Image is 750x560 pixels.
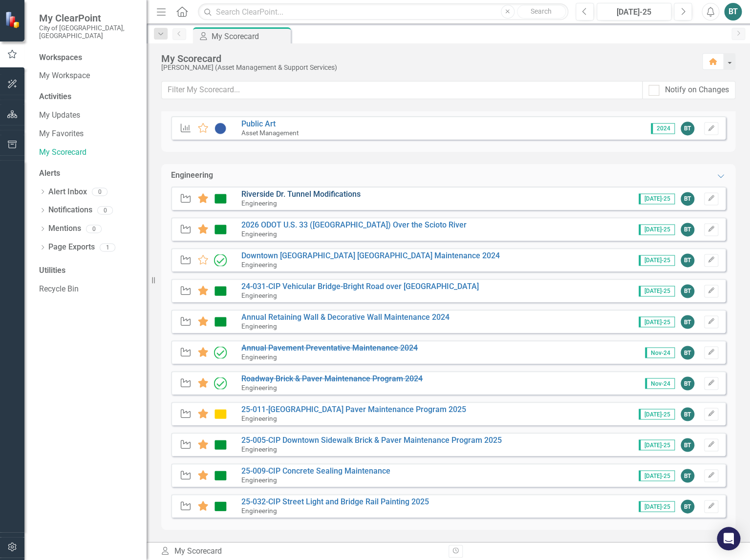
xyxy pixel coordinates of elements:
span: [DATE]-25 [639,316,675,327]
div: Activities [39,91,137,103]
span: Nov-24 [645,347,675,358]
div: Utilities [39,265,137,276]
a: Riverside Dr. Tunnel Modifications [241,189,361,199]
div: My Scorecard [161,53,692,64]
small: Engineering [241,384,277,392]
div: BT [681,284,694,298]
span: Search [531,7,552,15]
small: Engineering [241,353,277,361]
div: BT [681,192,694,206]
span: 2024 [651,123,675,134]
a: My Updates [39,110,137,121]
a: 2026 ODOT U.S. 33 ([GEOGRAPHIC_DATA]) Over the Scioto River [241,220,467,229]
a: 24-031-CIP Vehicular Bridge-Bright Road over [GEOGRAPHIC_DATA] [241,282,479,291]
div: BT [681,122,694,135]
small: Engineering [241,445,277,453]
div: BT [681,407,694,421]
small: Engineering [241,415,277,422]
a: My Scorecard [39,147,137,158]
small: Engineering [241,199,277,207]
img: Completed [214,347,227,358]
div: BT [681,499,694,513]
small: Asset Management [241,129,299,137]
div: 0 [92,188,107,196]
span: [DATE]-25 [639,193,675,204]
span: Nov-24 [645,378,675,389]
img: On Target [214,224,227,235]
a: 25-032-CIP Street Light and Bridge Rail Painting 2025 [241,497,429,506]
div: 0 [86,225,102,233]
div: BT [681,376,694,390]
div: BT [681,223,694,236]
button: BT [724,3,742,21]
img: Completed [214,254,227,266]
a: Downtown [GEOGRAPHIC_DATA] [GEOGRAPHIC_DATA] Maintenance 2024 [241,251,500,260]
img: Near Target [214,408,227,420]
img: ClearPoint Strategy [5,11,22,28]
div: BT [681,469,694,482]
div: BT [681,253,694,267]
div: BT [681,438,694,452]
div: BT [681,315,694,329]
a: 25-011-[GEOGRAPHIC_DATA] Paver Maintenance Program 2025 [241,405,466,414]
div: Alerts [39,168,137,179]
div: 1 [100,243,115,251]
span: My ClearPoint [39,12,137,24]
a: Mentions [48,223,81,234]
a: Annual Pavement Preventative Maintenance 2024 [241,343,418,353]
img: No Information [214,123,227,134]
img: On Target [214,439,227,451]
a: 25-009-CIP Concrete Sealing Maintenance [241,466,390,476]
div: [PERSON_NAME] (Asset Management & Support Services) [161,64,692,71]
div: My Scorecard [160,546,441,557]
small: Engineering [241,230,277,238]
img: On Target [214,500,227,512]
input: Search ClearPoint... [198,3,568,21]
div: BT [681,346,694,359]
a: My Favorites [39,128,137,140]
small: Engineering [241,322,277,330]
img: Completed [214,377,227,389]
a: Annual Retaining Wall & Decorative Wall Maintenance 2024 [241,312,450,322]
small: City of [GEOGRAPHIC_DATA], [GEOGRAPHIC_DATA] [39,24,137,40]
a: Recycle Bin [39,284,137,295]
small: Engineering [241,291,277,299]
span: [DATE]-25 [639,439,675,450]
button: Search [517,5,566,19]
small: Engineering [241,261,277,269]
span: [DATE]-25 [639,286,675,296]
small: Engineering [241,507,277,515]
div: Engineering [171,170,213,181]
span: [DATE]-25 [639,224,675,235]
a: Notifications [48,205,92,216]
button: [DATE]-25 [597,3,672,21]
span: [DATE]-25 [639,501,675,512]
div: Notify on Changes [665,84,729,96]
small: Engineering [241,476,277,484]
a: 25-005-CIP Downtown Sidewalk Brick & Paver Maintenance Program 2025 [241,436,502,445]
span: [DATE]-25 [639,409,675,419]
img: On Target [214,316,227,328]
div: Workspaces [39,52,82,63]
span: [DATE]-25 [639,470,675,481]
img: On Target [214,470,227,481]
div: 0 [97,206,113,214]
a: My Workspace [39,70,137,82]
div: [DATE]-25 [600,6,668,18]
img: On Target [214,193,227,205]
a: Alert Inbox [48,187,87,198]
input: Filter My Scorecard... [161,81,643,99]
img: On Target [214,285,227,297]
div: My Scorecard [212,30,288,42]
span: [DATE]-25 [639,255,675,266]
div: Open Intercom Messenger [717,527,740,550]
a: Roadway Brick & Paver Maintenance Program 2024 [241,374,423,383]
a: Page Exports [48,242,95,253]
a: Public Art [241,119,276,128]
